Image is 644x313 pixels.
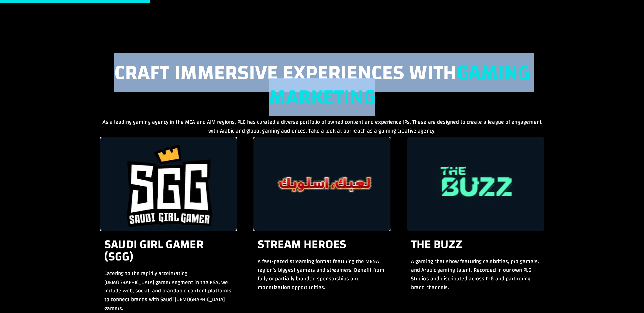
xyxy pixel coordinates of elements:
[258,238,387,257] h3: Stream Heroes
[411,257,540,292] div: A gaming chat show featuring celebrities, pro gamers, and Arabic gaming talent. Recorded in our o...
[104,269,233,313] div: Catering to the rapidly accelerating [DEMOGRAPHIC_DATA] gamer segment in the KSA, we include web,...
[407,137,544,299] div: 7 / 15
[100,118,544,135] p: As a leading gaming agency in the MEA and AIM regions, PLG has curated a diverse portfolio of own...
[100,61,544,118] h2: Craft Immersive Experiences with
[104,238,233,269] h3: Saudi Girl Gamer (SGG)
[610,281,644,313] iframe: Chat Widget
[269,53,530,116] strong: Gaming Marketing
[411,238,540,257] h3: The Buzz
[258,257,387,292] div: A fast-paced streaming format featuring the MENA region’s biggest gamers and streamers. Benefit f...
[254,137,391,299] div: 6 / 15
